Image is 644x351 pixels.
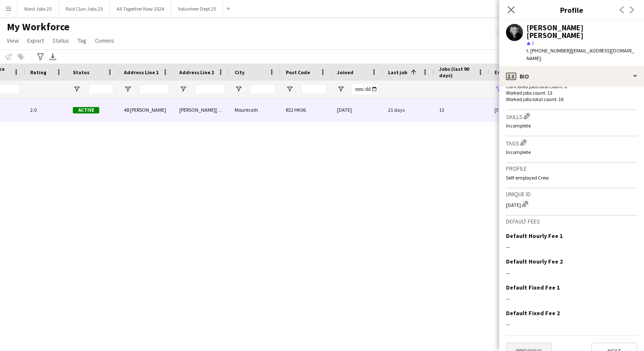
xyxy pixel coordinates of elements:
[73,85,80,93] button: Open Filter Menu
[506,149,637,155] p: Incomplete
[286,85,293,93] button: Open Filter Menu
[506,190,637,198] h3: Unique ID
[439,66,474,78] span: Jobs (last 90 days)
[332,98,383,122] div: [DATE]
[494,85,502,93] button: Open Filter Menu
[506,295,637,302] div: --
[506,122,637,129] p: Incomplete
[24,35,47,46] a: Export
[235,85,242,93] button: Open Filter Menu
[124,85,132,93] button: Open Filter Menu
[506,284,560,291] h3: Default Fixed Fee 1
[95,37,114,44] span: Comms
[506,269,637,277] div: --
[3,35,22,46] a: View
[73,69,89,75] span: Status
[506,232,563,240] h3: Default Hourly Fee 1
[30,69,46,75] span: Rating
[139,84,169,94] input: Address Line 1 Filter Input
[499,4,644,15] h3: Profile
[506,165,637,172] h3: Profile
[7,37,19,44] span: View
[337,69,354,75] span: Joined
[506,243,637,251] div: --
[506,258,563,265] h3: Default Hourly Fee 2
[52,37,69,44] span: Status
[506,218,637,225] h3: Default fees
[174,98,230,122] div: [PERSON_NAME][GEOGRAPHIC_DATA]
[78,37,86,44] span: Tag
[48,52,58,62] app-action-btn: Export XLSX
[506,138,637,147] h3: Tags
[383,98,434,122] div: 21 days
[434,98,489,122] div: 13
[88,84,114,94] input: Status Filter Input
[119,98,174,122] div: 48 [PERSON_NAME]
[532,40,534,46] span: 2
[27,37,44,44] span: Export
[124,69,158,75] span: Address Line 1
[506,96,637,102] p: Worked jobs total count: 16
[35,52,46,62] app-action-btn: Advanced filters
[230,98,281,122] div: Mountrath
[352,84,378,94] input: Joined Filter Input
[499,66,644,87] div: Bio
[506,320,637,328] div: --
[494,69,508,75] span: Email
[388,69,407,75] span: Last job
[337,85,345,93] button: Open Filter Menu
[281,98,332,122] div: R32 HK06
[25,98,68,122] div: 2.0
[526,24,637,39] div: [PERSON_NAME] [PERSON_NAME]
[506,90,637,96] p: Worked jobs count: 13
[59,0,110,17] button: Paid Clan Jobs 25
[49,35,72,46] a: Status
[179,69,214,75] span: Address Line 2
[506,309,560,317] h3: Default Fixed Fee 2
[301,84,327,94] input: Post Code Filter Input
[506,200,637,208] div: [DATE]
[235,69,244,75] span: City
[17,0,59,17] button: Nord Jobs 25
[526,47,634,61] span: | [EMAIL_ADDRESS][DOMAIN_NAME]
[506,112,637,121] h3: Skills
[7,20,69,33] span: My Workforce
[506,174,637,181] p: Self-employed Crew
[171,0,223,17] button: Volunteer Dept 25
[110,0,171,17] button: All Together Now 2024
[92,35,118,46] a: Comms
[526,47,571,54] span: t. [PHONE_NUMBER]
[73,107,99,113] span: Active
[179,85,187,93] button: Open Filter Menu
[286,69,310,75] span: Post Code
[195,84,224,94] input: Address Line 2 Filter Input
[74,35,90,46] a: Tag
[250,84,276,94] input: City Filter Input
